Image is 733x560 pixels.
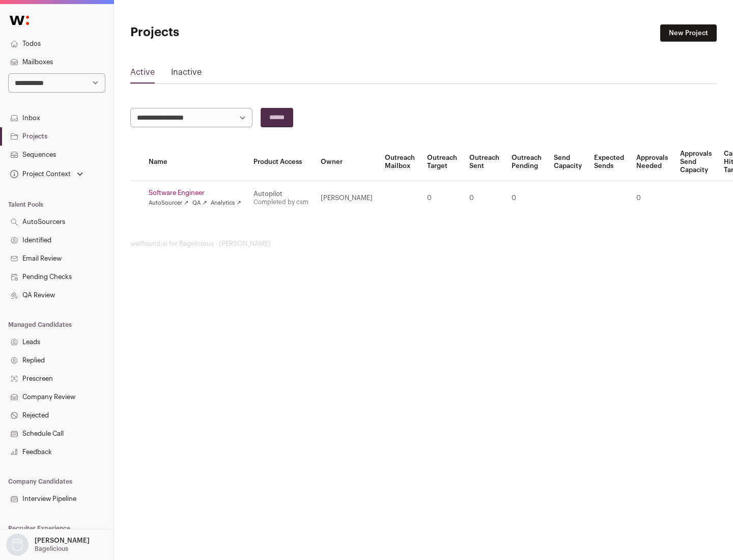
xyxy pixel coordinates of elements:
[253,190,308,198] div: Autopilot
[660,24,717,42] a: New Project
[35,545,68,553] p: Bagelicious
[379,144,421,181] th: Outreach Mailbox
[247,144,315,181] th: Product Access
[171,66,202,82] a: Inactive
[143,144,247,181] th: Name
[315,144,379,181] th: Owner
[548,144,588,181] th: Send Capacity
[35,537,90,545] p: [PERSON_NAME]
[149,189,241,197] a: Software Engineer
[630,181,674,216] td: 0
[505,181,548,216] td: 0
[505,144,548,181] th: Outreach Pending
[674,144,718,181] th: Approvals Send Capacity
[421,144,463,181] th: Outreach Target
[315,181,379,216] td: [PERSON_NAME]
[463,181,505,216] td: 0
[211,199,241,207] a: Analytics ↗
[149,199,188,207] a: AutoSourcer ↗
[253,199,308,205] a: Completed by csm
[130,240,717,248] footer: wellfound:ai for Bagelicious - [PERSON_NAME]
[463,144,505,181] th: Outreach Sent
[130,24,326,41] h1: Projects
[4,534,92,556] button: Open dropdown
[4,10,35,31] img: Wellfound
[8,167,85,181] button: Open dropdown
[6,534,29,556] img: nopic.png
[8,170,71,178] div: Project Context
[588,144,630,181] th: Expected Sends
[421,181,463,216] td: 0
[630,144,674,181] th: Approvals Needed
[130,66,155,82] a: Active
[192,199,207,207] a: QA ↗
